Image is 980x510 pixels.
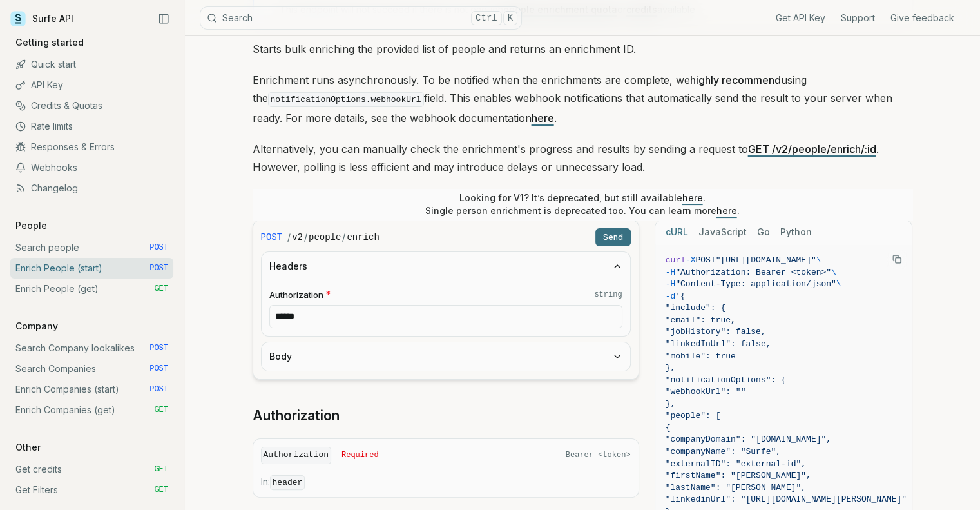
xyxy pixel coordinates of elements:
[831,268,836,277] span: \
[149,263,168,273] span: POST
[890,12,954,25] a: Give feedback
[154,284,168,294] span: GET
[675,268,831,277] span: "Authorization: Bearer <token>"
[309,231,341,244] code: people
[666,221,688,244] button: cURL
[675,291,686,301] span: '{
[666,387,746,397] span: "webhookUrl": ""
[594,289,622,300] code: string
[748,142,876,155] a: GET /v2/people/enrich/:id
[269,289,323,301] span: Authorization
[666,375,786,385] span: "notificationOptions": {
[666,495,907,504] span: "linkedinUrl": "[URL][DOMAIN_NAME][PERSON_NAME]"
[149,364,168,374] span: POST
[757,221,770,244] button: Go
[261,475,631,489] p: In:
[666,327,766,337] span: "jobHistory": false,
[666,483,806,493] span: "lastName": "[PERSON_NAME]",
[10,75,173,95] a: API Key
[10,279,173,299] a: Enrich People (get) GET
[666,291,676,301] span: -d
[154,405,168,415] span: GET
[780,221,812,244] button: Python
[262,252,630,280] button: Headers
[304,231,307,244] span: /
[149,242,168,253] span: POST
[268,92,424,107] code: notificationOptions.webhookUrl
[10,320,63,333] p: Company
[666,351,736,361] span: "mobile": true
[200,6,522,30] button: SearchCtrlK
[675,279,836,289] span: "Content-Type: application/json"
[776,12,825,25] a: Get API Key
[261,231,283,244] span: POST
[154,485,168,495] span: GET
[686,255,696,265] span: -X
[253,71,912,127] p: Enrichment runs asynchronously. To be notified when the enrichments are complete, we using the fi...
[666,339,771,349] span: "linkedInUrl": false,
[261,447,331,464] code: Authorization
[292,231,303,244] code: v2
[666,363,676,373] span: },
[347,231,379,244] code: enrich
[666,435,831,444] span: "companyDomain": "[DOMAIN_NAME]",
[10,338,173,358] a: Search Company lookalikes POST
[841,12,875,25] a: Support
[10,157,173,178] a: Webhooks
[666,471,811,480] span: "firstName": "[PERSON_NAME]",
[887,250,907,269] button: Copy Text
[10,137,173,157] a: Responses & Errors
[149,343,168,353] span: POST
[10,95,173,116] a: Credits & Quotas
[270,475,305,490] code: header
[154,464,168,475] span: GET
[10,400,173,420] a: Enrich Companies (get) GET
[342,231,345,244] span: /
[666,411,721,420] span: "people": [
[682,192,703,203] a: here
[10,116,173,137] a: Rate limits
[10,237,173,258] a: Search people POST
[666,423,671,433] span: {
[10,441,46,454] p: Other
[10,54,173,75] a: Quick start
[253,40,912,58] p: Starts bulk enriching the provided list of people and returns an enrichment ID.
[10,9,73,28] a: Surfe API
[690,74,781,86] strong: highly recommend
[10,358,173,379] a: Search Companies POST
[10,178,173,199] a: Changelog
[666,459,806,469] span: "externalID": "external-id",
[716,255,816,265] span: "[URL][DOMAIN_NAME]"
[716,205,737,216] a: here
[503,11,517,25] kbd: K
[666,268,676,277] span: -H
[471,11,502,25] kbd: Ctrl
[532,112,554,124] a: here
[666,303,726,313] span: "include": {
[341,450,379,460] span: Required
[695,255,715,265] span: POST
[10,379,173,400] a: Enrich Companies (start) POST
[10,258,173,279] a: Enrich People (start) POST
[666,447,781,456] span: "companyName": "Surfe",
[149,384,168,395] span: POST
[253,407,340,425] a: Authorization
[836,279,841,289] span: \
[262,342,630,371] button: Body
[10,219,52,232] p: People
[595,228,631,246] button: Send
[425,191,740,217] p: Looking for V1? It’s deprecated, but still available . Single person enrichment is deprecated too...
[566,450,631,460] span: Bearer <token>
[10,480,173,500] a: Get Filters GET
[154,9,173,28] button: Collapse Sidebar
[287,231,291,244] span: /
[666,315,736,325] span: "email": true,
[816,255,821,265] span: \
[10,36,89,49] p: Getting started
[666,255,686,265] span: curl
[666,279,676,289] span: -H
[253,140,912,176] p: Alternatively, you can manually check the enrichment's progress and results by sending a request ...
[10,459,173,480] a: Get credits GET
[698,221,747,244] button: JavaScript
[666,399,676,409] span: },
